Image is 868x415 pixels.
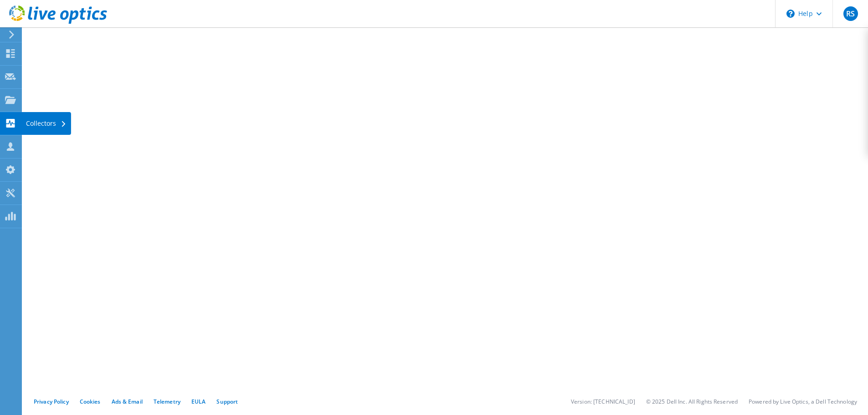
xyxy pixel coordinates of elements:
a: EULA [191,398,205,405]
li: Version: [TECHNICAL_ID] [571,398,635,405]
div: Collectors [21,112,71,135]
li: © 2025 Dell Inc. All Rights Reserved [646,398,738,405]
span: RS [843,6,858,21]
a: Cookies [80,398,101,405]
a: Privacy Policy [34,398,69,405]
a: Telemetry [154,398,180,405]
a: Support [216,398,238,405]
a: Ads & Email [112,398,143,405]
li: Powered by Live Optics, a Dell Technology [749,398,857,405]
svg: \n [786,10,795,18]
